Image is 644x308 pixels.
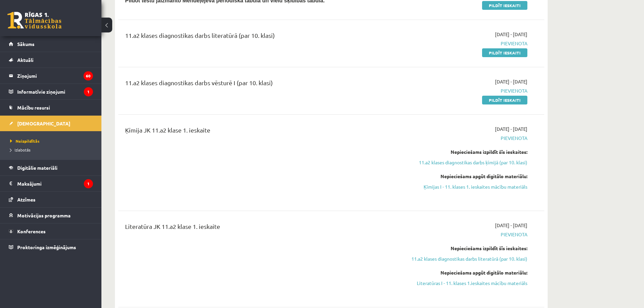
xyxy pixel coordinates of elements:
i: 60 [84,71,93,80]
a: Informatīvie ziņojumi1 [9,84,93,99]
a: Neizpildītās [10,138,95,144]
span: Pievienota [400,231,527,238]
a: Digitālie materiāli [9,160,93,175]
span: Pievienota [400,87,527,94]
span: Sākums [17,41,34,47]
a: Motivācijas programma [9,208,93,223]
div: Nepieciešams izpildīt šīs ieskaites: [400,148,527,156]
a: Pildīt ieskaiti [482,1,527,10]
span: [DATE] - [DATE] [495,78,527,85]
span: Pievienota [400,135,527,142]
a: 11.a2 klases diagnostikas darbs ķīmijā (par 10. klasi) [400,159,527,166]
a: Pildīt ieskaiti [482,96,527,104]
span: [DATE] - [DATE] [495,125,527,133]
div: Literatūra JK 11.a2 klase 1. ieskaite [125,222,390,234]
a: Pildīt ieskaiti [482,48,527,57]
span: Mācību resursi [17,104,50,111]
div: Ķīmija JK 11.a2 klase 1. ieskaite [125,125,390,138]
div: Nepieciešams apgūt digitālo materiālu: [400,173,527,180]
span: Digitālie materiāli [17,165,57,171]
span: Konferences [17,228,46,234]
legend: Informatīvie ziņojumi [17,84,93,99]
span: Izlabotās [10,147,30,152]
legend: Maksājumi [17,176,93,191]
div: Nepieciešams izpildīt šīs ieskaites: [400,245,527,252]
a: Atzīmes [9,192,93,207]
span: Motivācijas programma [17,212,71,218]
a: Mācību resursi [9,100,93,115]
span: Aktuāli [17,57,33,63]
a: [DEMOGRAPHIC_DATA] [9,116,93,131]
a: Literatūras I - 11. klases 1.ieskaites mācību materiāls [400,280,527,287]
span: Neizpildītās [10,138,40,144]
i: 1 [84,179,93,188]
span: Atzīmes [17,196,35,203]
div: Nepieciešams apgūt digitālo materiālu: [400,269,527,276]
a: Sākums [9,36,93,52]
a: 11.a2 klases diagnostikas darbs literatūrā (par 10. klasi) [400,255,527,262]
a: Ziņojumi60 [9,68,93,84]
a: Maksājumi1 [9,176,93,191]
a: Izlabotās [10,147,95,153]
div: 11.a2 klases diagnostikas darbs literatūrā (par 10. klasi) [125,31,390,43]
span: Proktoringa izmēģinājums [17,244,76,250]
span: [DATE] - [DATE] [495,222,527,229]
a: Konferences [9,223,93,239]
span: Pievienota [400,40,527,47]
i: 1 [84,87,93,96]
span: [DEMOGRAPHIC_DATA] [17,120,70,126]
a: Rīgas 1. Tālmācības vidusskola [7,12,62,29]
a: Proktoringa izmēģinājums [9,239,93,255]
span: [DATE] - [DATE] [495,31,527,38]
a: Aktuāli [9,52,93,68]
a: Ķīmijas I - 11. klases 1. ieskaites mācību materiāls [400,183,527,190]
legend: Ziņojumi [17,68,93,84]
div: 11.a2 klases diagnostikas darbs vēsturē I (par 10. klasi) [125,78,390,91]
